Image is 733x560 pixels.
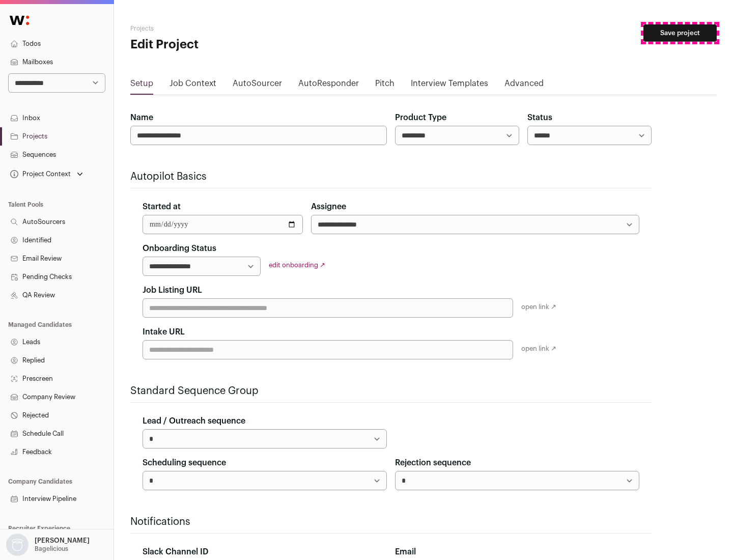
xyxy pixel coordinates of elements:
[395,111,446,124] label: Product Type
[143,242,216,255] label: Onboarding Status
[143,326,185,338] label: Intake URL
[233,77,282,94] a: AutoSourcer
[504,77,544,94] a: Advanced
[643,24,717,42] button: Save project
[130,384,652,398] h2: Standard Sequence Group
[6,534,29,556] img: nopic.png
[143,201,181,213] label: Started at
[8,170,71,178] div: Project Context
[130,170,652,184] h2: Autopilot Basics
[143,457,226,469] label: Scheduling sequence
[298,77,359,94] a: AutoResponder
[130,515,652,529] h2: Notifications
[4,534,92,556] button: Open dropdown
[4,10,35,31] img: Wellfound
[130,77,153,94] a: Setup
[311,201,346,213] label: Assignee
[395,457,471,469] label: Rejection sequence
[143,546,208,558] label: Slack Channel ID
[395,546,639,558] div: Email
[411,77,488,94] a: Interview Templates
[130,111,153,124] label: Name
[8,167,85,181] button: Open dropdown
[35,537,90,545] p: [PERSON_NAME]
[527,111,552,124] label: Status
[130,37,326,53] h1: Edit Project
[375,77,394,94] a: Pitch
[143,284,202,296] label: Job Listing URL
[130,24,326,33] h2: Projects
[170,77,216,94] a: Job Context
[269,262,325,268] a: edit onboarding ↗
[35,545,68,553] p: Bagelicious
[143,415,245,427] label: Lead / Outreach sequence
